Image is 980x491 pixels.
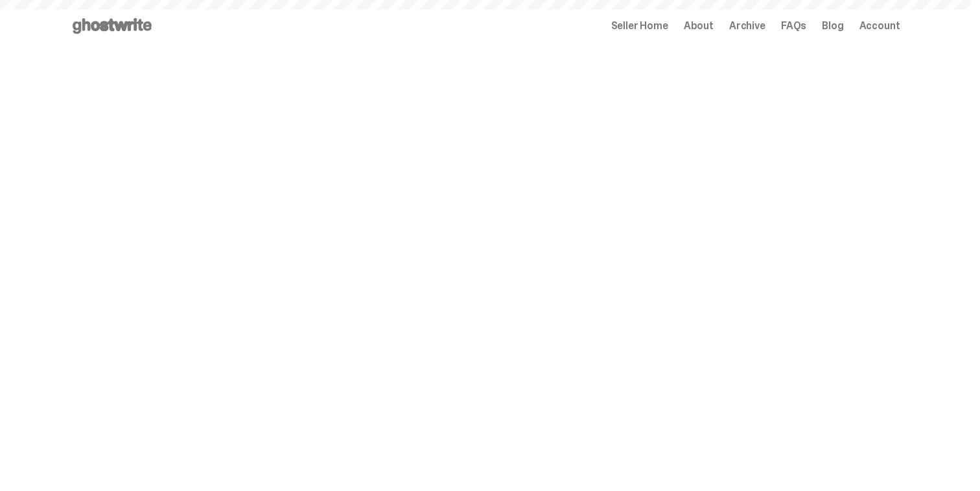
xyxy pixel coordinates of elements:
a: Seller Home [611,21,668,31]
a: Account [859,21,900,31]
a: About [684,21,714,31]
a: Blog [822,21,843,31]
a: FAQs [781,21,806,31]
a: Archive [729,21,765,31]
